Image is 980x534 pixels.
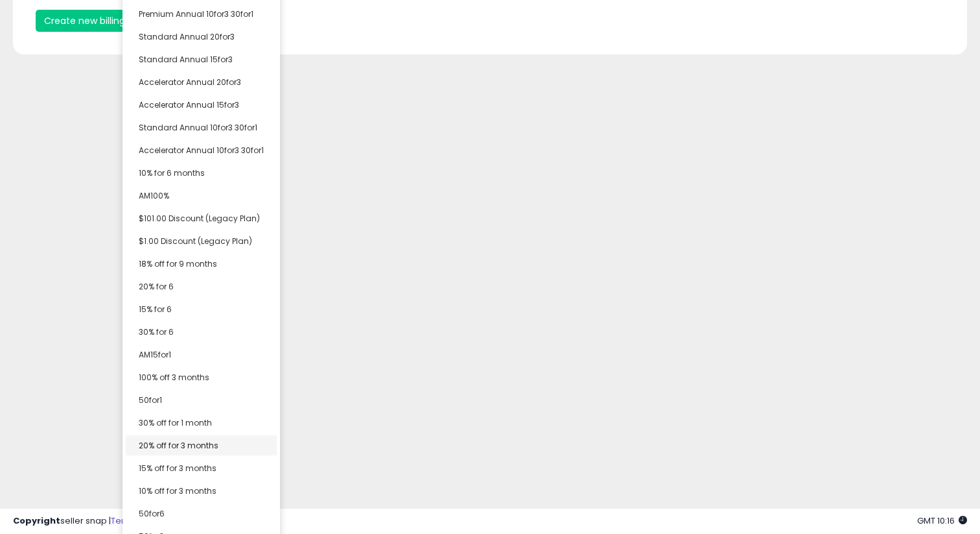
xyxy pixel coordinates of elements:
[139,440,218,451] span: 20% off for 3 months
[139,326,174,337] span: 30% for 6
[139,99,239,110] span: Accelerator Annual 15for3
[139,145,264,156] span: Accelerator Annual 10for3 30for1
[139,258,217,269] span: 18% off for 9 months
[139,463,216,474] span: 15% off for 3 months
[13,515,60,527] strong: Copyright
[139,281,174,292] span: 20% for 6
[139,54,233,65] span: Standard Annual 15for3
[111,515,166,527] a: Terms of Use
[139,417,212,428] span: 30% off for 1 month
[917,515,967,527] span: 2025-08-11 10:16 GMT
[139,8,253,19] span: Premium Annual 10for3 30for1
[139,508,165,519] span: 50for6
[36,10,134,32] button: Create new billing
[139,77,241,88] span: Accelerator Annual 20for3
[13,515,225,528] div: seller snap | |
[139,485,216,496] span: 10% off for 3 months
[139,304,172,315] span: 15% for 6
[139,31,235,42] span: Standard Annual 20for3
[139,236,252,247] span: $1.00 Discount (Legacy Plan)
[139,213,260,224] span: $101.00 Discount (Legacy Plan)
[139,372,209,383] span: 100% off 3 months
[139,394,162,406] span: 50for1
[139,122,257,133] span: Standard Annual 10for3 30for1
[139,190,169,201] span: AM100%
[139,349,171,360] span: AM15for1
[139,167,205,178] span: 10% for 6 months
